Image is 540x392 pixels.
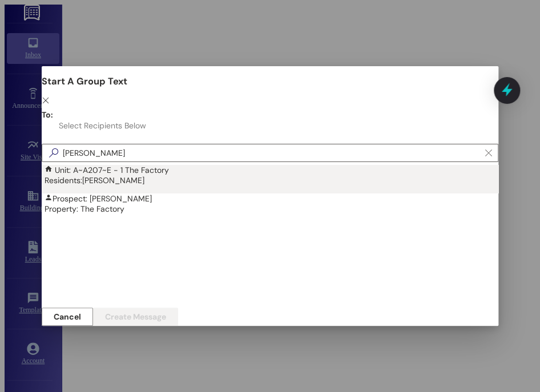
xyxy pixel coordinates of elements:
span: Create Message [105,313,166,321]
button: Create Message [93,308,178,326]
i:  [485,148,492,157]
h3: To: [42,110,53,120]
h3: Start A Group Text [42,75,498,87]
i:  [45,148,63,157]
div: Property: The Factory [45,204,501,214]
button: Cancel [42,308,93,326]
div: Prospect: [PERSON_NAME] [45,193,501,214]
div: Residents: [PERSON_NAME] [45,175,501,185]
input: Search for any contact or apartment [63,145,479,161]
i:  [42,96,50,104]
button: Clear text [479,144,498,161]
h4: Select Recipients Below [59,120,146,131]
div: Unit: A~A207~E - 1 The FactoryResidents:[PERSON_NAME] [42,165,501,193]
div: Prospect: [PERSON_NAME]Property: The Factory [42,193,501,222]
div: Unit: A~A207~E - 1 The Factory [45,165,501,185]
span: Cancel [54,313,81,321]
